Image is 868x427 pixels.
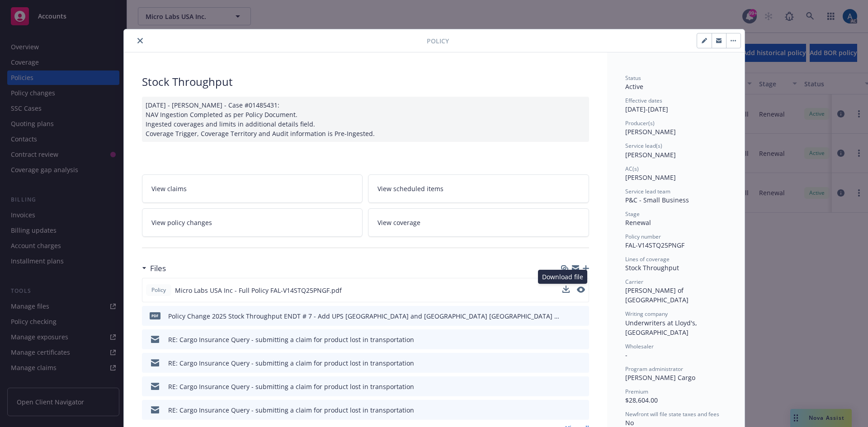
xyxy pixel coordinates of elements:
a: View scheduled items [368,174,589,203]
span: View claims [151,184,187,193]
span: Effective dates [625,97,662,104]
button: preview file [577,358,585,368]
h3: Files [150,263,166,274]
span: Newfront will file state taxes and fees [625,410,719,418]
span: Status [625,74,641,82]
button: download file [563,358,570,368]
div: [DATE] - [PERSON_NAME] - Case #01485431: NAV Ingestion Completed as per Policy Document. Ingested... [142,97,589,142]
button: download file [562,286,570,293]
button: preview file [577,286,585,295]
div: Stock Throughput [142,74,589,89]
span: Micro Labs USA Inc - Full Policy FAL-V14STQ25PNGF.pdf [175,286,342,295]
button: preview file [577,382,585,391]
span: Program administrator [625,365,683,373]
button: download file [563,405,570,415]
span: [PERSON_NAME] of [GEOGRAPHIC_DATA] [625,286,689,304]
span: - [625,351,627,359]
span: Renewal [625,218,651,227]
span: [PERSON_NAME] Cargo [625,373,695,382]
span: Policy [150,286,168,294]
button: download file [563,382,570,391]
button: download file [563,335,570,344]
span: Wholesaler [625,343,654,350]
a: View policy changes [142,208,363,237]
span: P&C - Small Business [625,196,689,204]
div: RE: Cargo Insurance Query - submitting a claim for product lost in transportation [168,405,414,415]
div: RE: Cargo Insurance Query - submitting a claim for product lost in transportation [168,335,414,344]
span: Policy number [625,233,661,240]
span: View policy changes [151,218,212,227]
span: Lines of coverage [625,255,670,263]
span: [PERSON_NAME] [625,173,676,182]
span: [PERSON_NAME] [625,150,676,159]
span: [PERSON_NAME] [625,127,676,136]
span: Premium [625,388,648,395]
a: View coverage [368,208,589,237]
button: preview file [577,286,585,293]
div: Policy Change 2025 Stock Throughput ENDT # 7 - Add UPS [GEOGRAPHIC_DATA] and [GEOGRAPHIC_DATA] [G... [168,311,559,321]
span: Service lead team [625,188,670,195]
div: RE: Cargo Insurance Query - submitting a claim for product lost in transportation [168,358,414,368]
span: AC(s) [625,165,639,173]
span: pdf [150,312,160,319]
a: View claims [142,174,363,203]
span: Policy [427,36,449,46]
button: download file [563,311,570,321]
span: Underwriters at Lloyd's, [GEOGRAPHIC_DATA] [625,319,699,337]
span: Active [625,82,643,91]
button: close [135,35,146,46]
div: [DATE] - [DATE] [625,97,726,114]
span: Stage [625,210,640,218]
div: Stock Throughput [625,263,726,272]
button: download file [562,286,570,295]
button: preview file [577,311,585,321]
div: Files [142,263,166,274]
button: preview file [577,405,585,415]
span: $28,604.00 [625,396,658,404]
div: Download file [538,270,587,284]
span: View coverage [377,218,420,227]
span: Service lead(s) [625,142,662,150]
span: FAL-V14STQ25PNGF [625,241,684,249]
span: Writing company [625,310,668,318]
span: Carrier [625,278,643,286]
span: View scheduled items [377,184,443,193]
span: No [625,418,634,427]
div: RE: Cargo Insurance Query - submitting a claim for product lost in transportation [168,382,414,391]
button: preview file [577,335,585,344]
span: Producer(s) [625,119,655,127]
